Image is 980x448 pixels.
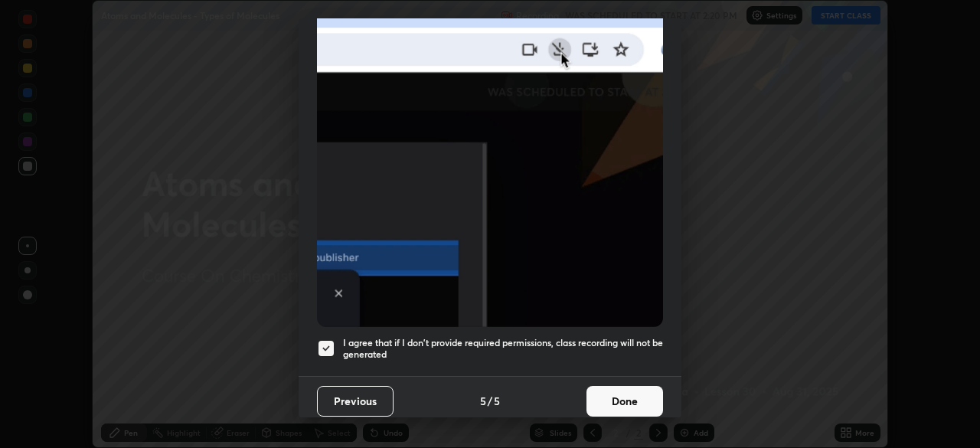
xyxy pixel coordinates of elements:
[317,386,394,417] button: Previous
[586,386,663,417] button: Done
[488,393,492,409] h4: /
[480,393,486,409] h4: 5
[343,337,663,361] h5: I agree that if I don't provide required permissions, class recording will not be generated
[494,393,500,409] h4: 5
